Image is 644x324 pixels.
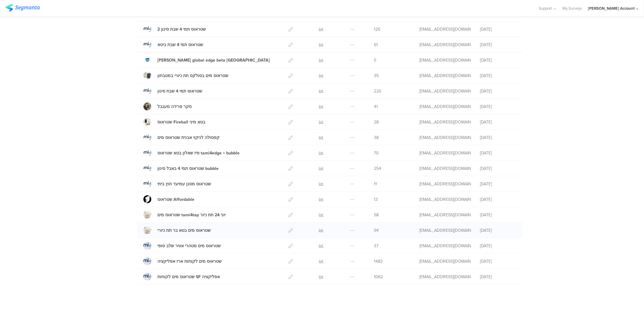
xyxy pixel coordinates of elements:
[480,73,516,79] div: [DATE]
[157,42,203,48] div: שטראוס תמי 4 שבת ביטא
[157,243,221,249] div: שטראוס מים מטהרי אוויר שלב סופי
[419,119,471,125] div: odelya@ifocus-r.com
[143,149,240,157] a: פיז שאלון בטא שטראוס tami4edge + bubble
[143,195,194,203] a: שטראוס Affordable
[419,212,471,218] div: odelya@ifocus-r.com
[157,258,222,265] div: שטראוס מים לקוחות ארז אפליקציה
[143,25,206,33] a: 2 שטראוס תמי 4 שבת סינון
[480,243,516,249] div: [DATE]
[143,164,219,172] a: שטראוס תמי 4 באבל סינון bubble
[419,274,471,280] div: odelya@ifocus-r.com
[480,42,516,48] div: [DATE]
[374,196,378,203] span: 13
[143,103,192,110] a: סקר פרידה מענבל
[157,134,220,141] div: קפסולה לניקוי אבנית שטראוס מים
[143,211,226,219] a: שטראוס מים tami4tap יוני 24 תת כיור
[143,118,205,126] a: שטראוס Fireball בטא מיני
[480,258,516,265] div: [DATE]
[157,119,205,125] div: שטראוס Fireball בטא מיני
[374,165,381,172] span: 254
[419,103,471,110] div: odelya@ifocus-r.com
[157,196,194,203] div: שטראוס Affordable
[480,103,516,110] div: [DATE]
[419,227,471,234] div: odelya@ifocus-r.com
[157,88,202,94] div: שטראוס תמי 4 שבת סינון
[588,5,635,11] div: [PERSON_NAME] Account
[157,26,206,32] div: 2 שטראוס תמי 4 שבת סינון
[419,181,471,187] div: odelya@ifocus-r.com
[419,243,471,249] div: odelya@ifocus-r.com
[157,103,192,110] div: סקר פרידה מענבל
[143,180,211,188] a: שטראוס מסנן עמיעד חוץ ביתי
[480,88,516,94] div: [DATE]
[374,243,378,249] span: 37
[157,165,219,172] div: שטראוס תמי 4 באבל סינון bubble
[374,119,379,125] span: 28
[480,119,516,125] div: [DATE]
[5,4,40,12] img: segmanta logo
[374,181,377,187] span: 11
[143,56,270,64] a: [PERSON_NAME] global edge beta [GEOGRAPHIC_DATA]
[374,88,381,94] span: 220
[480,150,516,156] div: [DATE]
[374,258,383,265] span: 1483
[374,57,376,63] span: 5
[480,274,516,280] div: [DATE]
[480,212,516,218] div: [DATE]
[480,227,516,234] div: [DATE]
[157,227,211,234] div: שטראוס מים בטא בר תת כיורי
[374,134,379,141] span: 38
[419,196,471,203] div: odelya@ifocus-r.com
[157,212,226,218] div: שטראוס מים tami4tap יוני 24 תת כיור
[480,165,516,172] div: [DATE]
[480,57,516,63] div: [DATE]
[374,274,383,280] span: 1062
[480,26,516,32] div: [DATE]
[419,165,471,172] div: odelya@ifocus-r.com
[480,134,516,141] div: [DATE]
[374,212,379,218] span: 58
[157,57,270,63] div: Strauss global edge beta Australia
[539,5,552,11] span: Support
[419,134,471,141] div: odelya@ifocus-r.com
[157,150,240,156] div: פיז שאלון בטא שטראוס tami4edge + bubble
[419,88,471,94] div: odelya@ifocus-r.com
[157,274,220,280] div: שטראוס מים לקוחות SF אפליקציה
[143,242,221,250] a: שטראוס מים מטהרי אוויר שלב סופי
[419,42,471,48] div: odelya@ifocus-r.com
[374,150,379,156] span: 70
[374,103,378,110] span: 41
[419,258,471,265] div: odelya@ifocus-r.com
[143,226,211,234] a: שטראוס מים בטא בר תת כיורי
[143,72,228,79] a: שטראוס מים בסולקס תת כיורי במטבחון
[374,26,380,32] span: 126
[143,133,220,141] a: קפסולה לניקוי אבנית שטראוס מים
[374,42,378,48] span: 61
[143,273,220,281] a: שטראוס מים לקוחות SF אפליקציה
[419,26,471,32] div: odelya@ifocus-r.com
[419,57,471,63] div: odelya@ifocus-r.com
[157,73,228,79] div: שטראוס מים בסולקס תת כיורי במטבחון
[480,181,516,187] div: [DATE]
[143,257,222,265] a: שטראוס מים לקוחות ארז אפליקציה
[419,150,471,156] div: odelya@ifocus-r.com
[374,227,379,234] span: 94
[374,73,379,79] span: 35
[419,73,471,79] div: odelya@ifocus-r.com
[143,41,203,49] a: שטראוס תמי 4 שבת ביטא
[480,196,516,203] div: [DATE]
[157,181,211,187] div: שטראוס מסנן עמיעד חוץ ביתי
[143,87,202,95] a: שטראוס תמי 4 שבת סינון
